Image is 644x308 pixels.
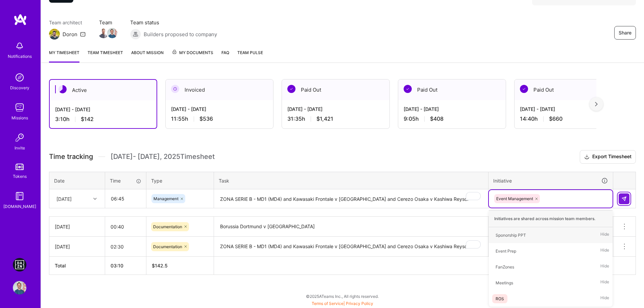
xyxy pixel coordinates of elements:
div: Invite [15,144,25,151]
img: Team Architect [49,29,60,40]
img: bell [13,39,26,53]
textarea: Borussia Dortmund v [GEOGRAPHIC_DATA] [215,217,487,236]
div: Time [110,177,141,184]
img: Paid Out [404,85,412,93]
span: Documentation [153,224,182,229]
img: User Avatar [13,281,26,294]
span: Team status [130,19,217,26]
button: Export Timesheet [580,150,636,164]
div: 11:55 h [171,115,268,122]
textarea: To enrich screen reader interactions, please activate Accessibility in Grammarly extension settings [215,237,487,256]
div: [DATE] - [DATE] [287,105,384,113]
th: Task [214,172,488,189]
img: Team Member Avatar [98,28,109,38]
span: Builders proposed to company [144,31,217,38]
div: Event Prep [496,247,516,255]
a: My timesheet [49,49,79,63]
img: Invoiced [171,85,179,93]
img: Team Member Avatar [107,28,117,38]
span: Hide [600,246,609,256]
span: $536 [199,115,213,122]
div: [DOMAIN_NAME] [3,203,36,210]
img: tokens [16,164,24,170]
i: icon Chevron [93,197,97,200]
a: My Documents [172,49,213,63]
div: 9:05 h [404,115,500,122]
div: Doron [63,31,77,38]
span: Hide [600,278,609,287]
span: $660 [549,115,563,122]
a: User Avatar [11,281,28,294]
span: Team Pulse [237,50,263,55]
input: HH:MM [105,218,146,236]
a: Team timesheet [88,49,123,63]
div: Sponorship PPT [496,232,526,239]
span: | [312,301,373,306]
img: Active [58,85,67,93]
span: $1,421 [316,115,333,122]
img: guide book [13,189,26,203]
span: Team architect [49,19,86,26]
div: Notifications [8,53,32,60]
button: Share [614,26,636,40]
img: teamwork [13,101,26,114]
img: discovery [13,71,26,84]
span: Team [99,19,117,26]
a: FAQ [221,49,229,63]
div: Tokens [13,173,27,180]
span: Hide [600,262,609,271]
img: Paid Out [287,85,295,93]
div: Meetings [496,279,513,286]
span: Hide [600,231,609,240]
span: $142 [81,116,94,123]
div: [DATE] - [DATE] [404,105,500,113]
span: [DATE] - [DATE] , 2025 Timesheet [111,152,215,161]
a: Team Member Avatar [99,27,108,39]
div: ROS [496,295,504,302]
span: $408 [430,115,444,122]
div: Active [50,80,157,100]
th: Type [146,172,214,189]
div: [DATE] [55,243,99,250]
div: Initiatives are shared across mission team members. [489,210,613,227]
span: Event Management [496,196,533,201]
img: Submit [621,196,627,202]
div: Missions [11,114,28,121]
img: right [595,102,598,106]
div: [DATE] - [DATE] [55,106,151,113]
div: Invoiced [166,79,273,100]
a: Team Member Avatar [108,27,117,39]
a: Terms of Service [312,301,343,306]
div: 14:40 h [520,115,617,122]
span: My Documents [172,49,213,56]
img: logo [14,14,27,26]
span: Time tracking [49,152,93,161]
div: Paid Out [282,79,389,100]
div: [DATE] [55,223,99,230]
i: icon Download [584,153,590,161]
div: Paid Out [398,79,506,100]
span: Hide [600,294,609,303]
div: [DATE] - [DATE] [171,105,268,113]
th: Date [49,172,105,189]
div: 31:35 h [287,115,384,122]
span: Management [153,196,178,201]
img: Invite [13,131,26,144]
img: Paid Out [520,85,528,93]
span: Documentation [153,244,182,249]
span: Share [619,29,631,36]
a: About Mission [131,49,164,63]
th: 03:10 [105,257,146,275]
div: Discovery [10,84,29,91]
img: DAZN: Event Moderators for Israel Based Team [13,258,26,271]
a: DAZN: Event Moderators for Israel Based Team [11,258,28,271]
a: Team Pulse [237,49,263,63]
i: icon Mail [80,31,86,37]
div: Initiative [493,177,608,185]
textarea: To enrich screen reader interactions, please activate Accessibility in Grammarly extension settings [215,190,487,208]
div: © 2025 ATeams Inc., All rights reserved. [41,288,644,305]
div: [DATE] - [DATE] [520,105,617,113]
input: HH:MM [105,190,146,208]
input: HH:MM [105,238,146,256]
div: 3:10 h [55,116,151,123]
